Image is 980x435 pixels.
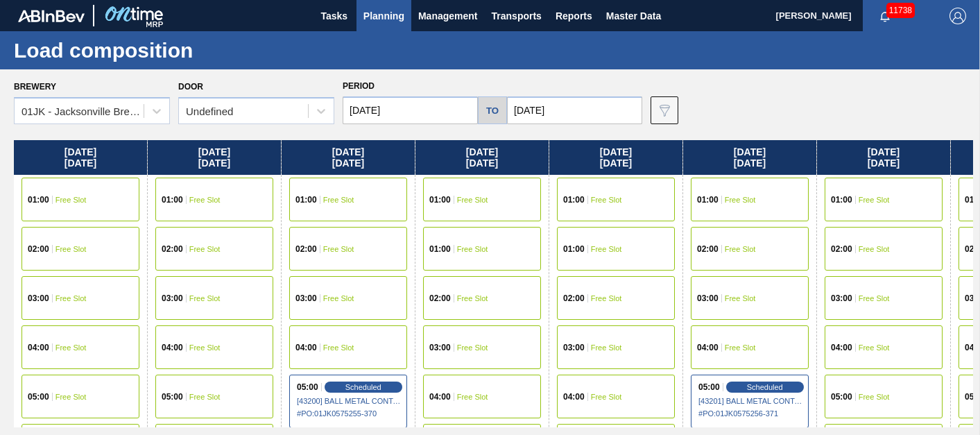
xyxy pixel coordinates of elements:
[297,383,318,391] span: 05:00
[18,10,85,22] img: TNhmsLtSVTkK8tSr43FrP2fwEKptu5GPRR3wAAAABJRU5ErkJggg==
[492,8,542,24] span: Transports
[178,82,203,92] label: Door
[563,343,585,352] span: 03:00
[162,196,183,204] span: 01:00
[725,294,756,302] span: Free Slot
[725,196,756,204] span: Free Slot
[683,140,816,175] div: [DATE] [DATE]
[14,42,260,58] h1: Load composition
[697,343,719,352] span: 04:00
[651,96,678,124] button: icon-filter-gray
[429,245,451,253] span: 01:00
[606,8,661,24] span: Master Data
[697,294,719,302] span: 03:00
[859,294,890,302] span: Free Slot
[22,105,145,117] div: 01JK - Jacksonville Brewery
[725,245,756,253] span: Free Slot
[415,140,549,175] div: [DATE] [DATE]
[697,245,719,253] span: 02:00
[28,196,49,204] span: 01:00
[14,82,56,92] label: Brewery
[28,245,49,253] span: 02:00
[162,343,183,352] span: 04:00
[345,383,381,391] span: Scheduled
[698,405,802,422] span: # PO : 01JK0575256-371
[507,96,642,124] input: mm/dd/yyyy
[457,245,488,253] span: Free Slot
[429,294,451,302] span: 02:00
[297,397,401,405] span: [43200] BALL METAL CONTAINER GROUP - 0008221649
[591,294,622,302] span: Free Slot
[563,196,585,204] span: 01:00
[831,343,852,352] span: 04:00
[831,245,852,253] span: 02:00
[859,343,890,352] span: Free Slot
[591,196,622,204] span: Free Slot
[297,405,401,422] span: # PO : 01JK0575255-370
[55,196,87,204] span: Free Slot
[457,343,488,352] span: Free Slot
[189,393,221,401] span: Free Slot
[725,343,756,352] span: Free Slot
[189,294,221,302] span: Free Slot
[556,8,592,24] span: Reports
[656,102,673,119] img: icon-filter-gray
[429,196,451,204] span: 01:00
[418,8,478,24] span: Management
[429,393,451,401] span: 04:00
[591,393,622,401] span: Free Slot
[28,393,49,401] span: 05:00
[949,8,966,24] img: Logout
[457,196,488,204] span: Free Slot
[429,343,451,352] span: 03:00
[698,383,720,391] span: 05:00
[295,294,317,302] span: 03:00
[343,81,375,91] span: Period
[859,196,890,204] span: Free Slot
[817,140,950,175] div: [DATE] [DATE]
[295,343,317,352] span: 04:00
[549,140,682,175] div: [DATE] [DATE]
[343,96,478,124] input: mm/dd/yyyy
[363,8,404,24] span: Planning
[486,105,499,116] h5: to
[457,393,488,401] span: Free Slot
[323,245,354,253] span: Free Slot
[162,245,183,253] span: 02:00
[14,140,147,175] div: [DATE] [DATE]
[863,6,907,26] button: Notifications
[591,245,622,253] span: Free Slot
[323,294,354,302] span: Free Slot
[162,294,183,302] span: 03:00
[563,245,585,253] span: 01:00
[319,8,350,24] span: Tasks
[831,294,852,302] span: 03:00
[457,294,488,302] span: Free Slot
[859,245,890,253] span: Free Slot
[189,196,221,204] span: Free Slot
[323,343,354,352] span: Free Slot
[831,393,852,401] span: 05:00
[55,294,87,302] span: Free Slot
[148,140,281,175] div: [DATE] [DATE]
[28,343,49,352] span: 04:00
[55,245,87,253] span: Free Slot
[28,294,49,302] span: 03:00
[697,196,719,204] span: 01:00
[563,294,585,302] span: 02:00
[295,196,317,204] span: 01:00
[323,196,354,204] span: Free Slot
[189,343,221,352] span: Free Slot
[55,343,87,352] span: Free Slot
[831,196,852,204] span: 01:00
[747,383,783,391] span: Scheduled
[591,343,622,352] span: Free Slot
[189,245,221,253] span: Free Slot
[186,105,233,117] div: Undefined
[563,393,585,401] span: 04:00
[886,3,915,18] span: 11738
[162,393,183,401] span: 05:00
[295,245,317,253] span: 02:00
[282,140,415,175] div: [DATE] [DATE]
[859,393,890,401] span: Free Slot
